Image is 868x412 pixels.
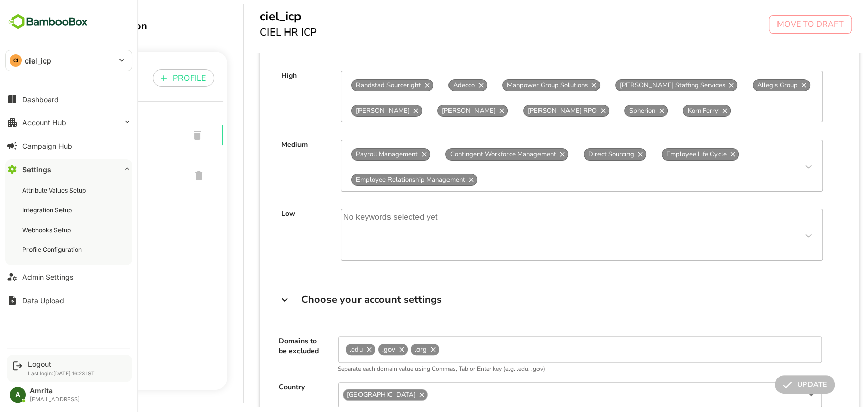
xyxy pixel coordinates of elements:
[22,165,51,174] div: Settings
[22,186,88,195] div: Attribute Values Setup
[488,106,565,115] span: [PERSON_NAME] RPO
[316,175,434,184] span: Employee Relationship Management
[224,8,281,24] h5: ciel_icp
[648,106,687,115] span: Korn Ferry
[308,389,384,401] span: [GEOGRAPHIC_DATA]
[589,105,632,117] div: Spherion
[246,209,260,261] div: Low
[402,106,464,115] span: [PERSON_NAME]
[22,296,64,305] div: Data Upload
[741,18,808,30] p: MOVE TO DRAFT
[22,245,84,254] div: Profile Configuration
[768,388,783,402] button: Open
[413,79,452,91] div: Adecco
[307,389,392,401] div: [GEOGRAPHIC_DATA]
[316,174,442,186] div: Employee Relationship Management
[626,150,695,159] span: Employee Life Cycle
[246,140,272,192] div: Medium
[22,206,74,214] div: Integration Setup
[580,81,694,90] span: [PERSON_NAME] Staffing Services
[243,382,286,408] div: Country
[12,73,45,85] p: PROFILE
[314,345,327,354] span: .edu
[5,89,132,109] button: Dashboard
[224,24,281,41] h6: CIEL HR ICP
[733,15,816,34] button: MOVE TO DRAFT
[316,106,378,115] span: [PERSON_NAME]
[28,360,95,368] div: Logout
[302,365,510,373] span: Separate each domain value using Commas, Tab or Enter key (e.g. .edu, .gov)
[22,95,59,104] div: Dashboard
[316,150,386,159] span: Payroll Management
[137,72,170,84] p: PROFILE
[626,148,703,161] div: Employee Life Cycle
[5,290,132,310] button: Data Upload
[4,155,188,196] div: hfactor_icp
[265,295,406,304] div: Choose your account settings
[5,159,132,179] button: Settings
[379,345,391,354] span: .org
[25,55,51,66] p: ciel_icp
[22,142,72,150] div: Campaign Hub
[488,105,574,117] div: [PERSON_NAME] RPO
[306,209,404,260] p: No keywords selected yet
[22,273,73,281] div: Admin Settings
[117,69,178,87] button: PROFILE
[22,226,73,234] div: Webhooks Setup
[5,136,132,156] button: Campaign Hub
[580,79,702,91] div: [PERSON_NAME] Staffing Services
[549,150,603,159] span: Direct Sourcing
[10,387,26,403] div: A
[29,396,80,403] div: [EMAIL_ADDRESS]
[413,81,443,90] span: Adecco
[5,112,132,133] button: Account Hub
[12,170,147,182] span: hfactor_icp
[316,79,398,91] div: Randstad Sourceright
[6,50,132,71] div: CIciel_icp
[5,12,91,31] img: BambooboxFullLogoMark.5f36c76dfaba33ec1ec1367b70bb1252.svg
[410,148,533,161] div: Contingent Workforce Management
[717,81,766,90] span: Allegis Group
[5,267,132,287] button: Admin Settings
[548,148,611,161] div: Direct Sourcing
[12,129,145,141] span: ciel_icp
[246,71,261,122] div: High
[589,106,624,115] span: Spherion
[243,43,285,53] div: Weightage
[10,54,22,67] div: CI
[316,148,395,161] div: Payroll Management
[225,284,823,314] div: Choose your account settings
[12,19,192,33] div: Profile Configuration
[467,81,556,90] span: Manpower Group Solutions
[467,79,564,91] div: Manpower Group Solutions
[4,115,188,155] div: ciel_icp
[316,81,390,90] span: Randstad Sourceright
[717,79,774,91] div: Allegis Group
[22,118,66,127] div: Account Hub
[347,345,360,354] span: .gov
[402,105,472,117] div: [PERSON_NAME]
[28,370,95,376] p: Last login: [DATE] 16:23 IST
[316,105,386,117] div: [PERSON_NAME]
[243,336,290,363] div: Domains to be excluded
[647,105,695,117] div: Korn Ferry
[410,150,525,159] span: Contingent Workforce Management
[29,387,80,395] div: Amrita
